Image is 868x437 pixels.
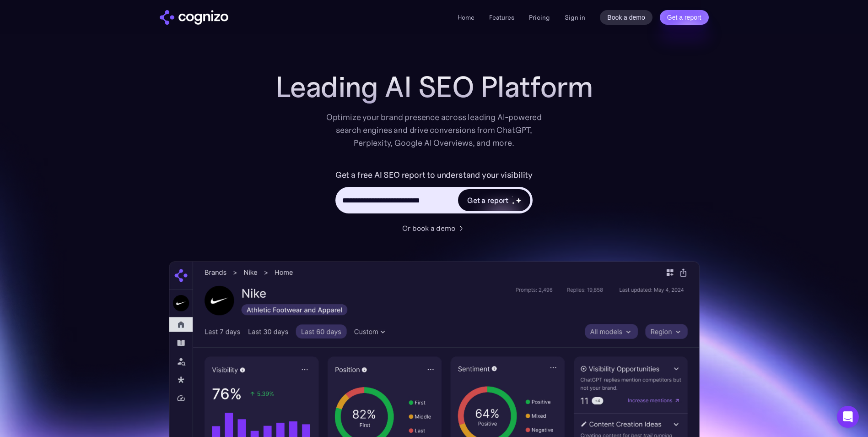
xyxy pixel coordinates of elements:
a: home [160,10,228,25]
div: Or book a demo [402,223,455,234]
a: Sign in [565,12,585,23]
div: Open Intercom Messenger [837,406,859,428]
a: Home [458,13,474,22]
form: Hero URL Input Form [335,168,533,218]
h1: Leading AI SEO Platform [275,71,593,104]
img: star [516,197,522,203]
img: star [512,196,513,197]
label: Get a free AI SEO report to understand your visibility [335,168,533,182]
img: star [512,202,515,205]
a: Pricing [529,13,550,22]
a: Features [489,13,514,22]
a: Or book a demo [402,223,466,234]
a: Book a demo [600,10,652,25]
div: Optimize your brand presence across leading AI-powered search engines and drive conversions from ... [322,111,547,149]
a: Get a reportstarstarstar [457,188,531,212]
div: Get a report [467,195,508,206]
a: Get a report [660,10,709,25]
img: cognizo logo [160,10,228,25]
